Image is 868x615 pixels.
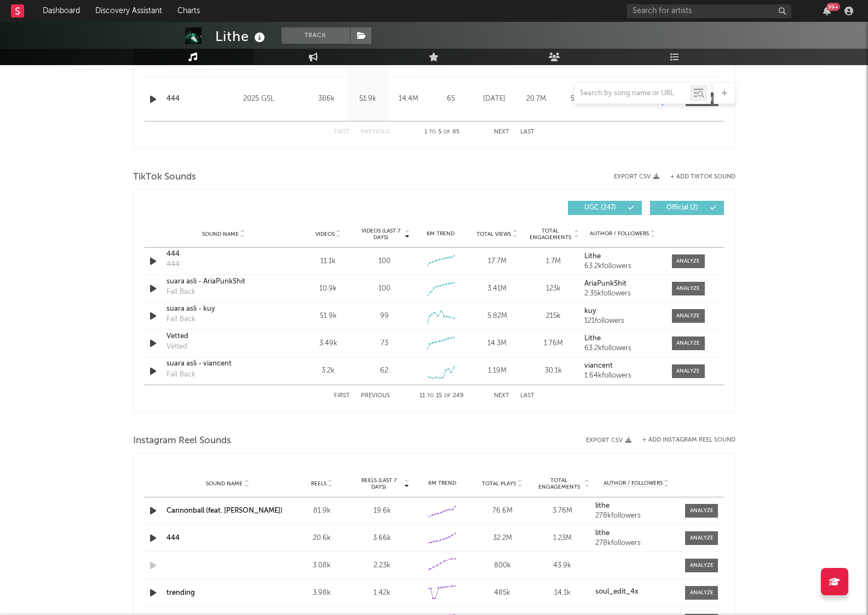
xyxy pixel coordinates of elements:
[429,130,436,135] span: to
[166,331,281,342] a: Vetted
[166,369,196,380] div: Fall Back
[595,588,677,596] a: soul_edit_4x
[166,535,180,542] a: 444
[475,506,530,517] div: 76.6M
[355,560,410,571] div: 2.23k
[311,480,326,487] span: Reels
[475,588,530,599] div: 485k
[826,3,840,11] div: 99 +
[528,283,579,294] div: 123k
[166,358,281,369] a: suara asli - viancent
[520,129,534,135] button: Last
[303,311,354,322] div: 51.9k
[528,311,579,322] div: 215k
[334,393,350,399] button: First
[584,362,660,370] a: viancent
[535,506,590,517] div: 3.76M
[535,533,590,544] div: 1.23M
[303,365,354,376] div: 3.2k
[603,480,663,487] span: Author / Followers
[166,507,283,514] a: Cannonball (feat. [PERSON_NAME])
[295,506,349,517] div: 81.9k
[595,530,677,537] a: lithe
[482,480,516,487] span: Total Plays
[520,393,534,399] button: Last
[334,129,350,135] button: First
[202,231,239,237] span: Sound Name
[614,173,659,180] button: Export CSV
[528,338,579,349] div: 1.76M
[528,365,579,376] div: 30.1k
[166,314,196,325] div: Fall Back
[361,393,390,399] button: Previous
[584,307,596,315] strong: kuy
[627,4,791,18] input: Search for artists
[528,228,572,241] span: Total Engagements
[206,480,243,487] span: Sound Name
[823,7,831,15] button: 99+
[595,539,677,547] div: 278k followers
[166,249,281,260] a: 444
[475,560,530,571] div: 800k
[584,372,660,380] div: 1.64k followers
[472,311,522,322] div: 5.82M
[472,283,522,294] div: 3.41M
[166,589,195,596] a: trending
[584,317,660,325] div: 121 followers
[444,393,451,398] span: of
[355,588,410,599] div: 1.42k
[412,126,472,139] div: 1 5 85
[475,533,530,544] div: 32.2M
[476,231,511,237] span: Total Views
[215,27,268,45] div: Lithe
[590,230,649,237] span: Author / Followers
[584,362,613,369] strong: viancent
[535,560,590,571] div: 43.9k
[166,287,196,298] div: Fall Back
[381,338,388,349] div: 73
[659,174,735,180] button: + Add TikTok Sound
[586,437,631,444] button: Export CSV
[584,290,660,298] div: 2.35k followers
[166,341,187,352] div: Vetted
[166,304,281,315] a: suara asli - kuy
[670,174,735,180] button: + Add TikTok Sound
[295,560,349,571] div: 3.08k
[595,502,677,510] a: lithe
[359,228,403,241] span: Videos (last 7 days)
[427,393,434,398] span: to
[355,477,403,490] span: Reels (last 7 days)
[415,230,466,238] div: 6M Trend
[595,502,610,509] strong: lithe
[303,256,354,267] div: 11.1k
[303,283,354,294] div: 10.9k
[472,365,522,376] div: 1.19M
[584,253,660,260] a: Lithe
[584,263,660,270] div: 63.2k followers
[133,434,231,448] span: Instagram Reel Sounds
[528,256,579,267] div: 1.7M
[575,205,625,211] span: UGC ( 247 )
[166,259,180,270] div: 444
[295,533,349,544] div: 20.6k
[584,253,601,260] strong: Lithe
[595,588,639,595] strong: soul_edit_4x
[380,365,388,376] div: 62
[361,129,390,135] button: Previous
[472,256,522,267] div: 17.7M
[568,201,642,215] button: UGC(247)
[166,276,281,287] a: suara asli - AriaPunkShit
[584,280,660,288] a: AriaPunkShit
[412,390,472,403] div: 11 15 249
[472,338,522,349] div: 14.3M
[584,335,601,342] strong: Lithe
[444,130,450,135] span: of
[574,89,690,98] input: Search by song name or URL
[494,393,509,399] button: Next
[650,201,724,215] button: Official(2)
[657,205,708,211] span: Official ( 2 )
